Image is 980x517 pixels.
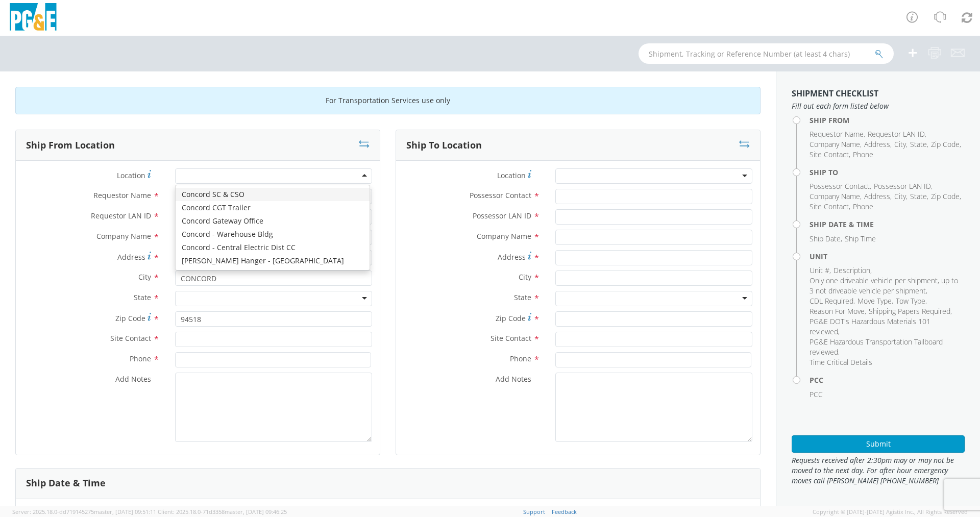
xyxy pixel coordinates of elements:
span: Phone [130,354,151,363]
span: Copyright © [DATE]-[DATE] Agistix Inc., All Rights Reserved [813,508,968,516]
span: Requests received after 2:30pm may or may not be moved to the next day. For after hour emergency ... [792,455,965,486]
span: Phone [510,354,531,363]
span: Possessor Contact [470,190,531,200]
span: Requestor LAN ID [868,129,925,139]
span: Possessor LAN ID [473,211,531,220]
div: Concord CGT Trailer [176,201,370,214]
span: Client: 2025.18.0-71d3358 [158,508,287,515]
span: Site Contact [110,333,151,343]
div: For Transportation Services use only [15,87,761,114]
span: Add Notes [496,374,531,384]
h4: Ship Date & Time [810,220,965,228]
span: Unit # [810,265,829,275]
span: Location [117,170,145,180]
span: Zip Code [496,313,526,323]
h3: Ship To Location [406,140,482,151]
li: , [864,139,892,150]
li: , [868,129,926,139]
li: , [810,265,831,276]
span: Shipping Papers Required [869,306,950,316]
li: , [931,139,961,150]
li: , [810,191,862,202]
span: Company Name [96,231,151,241]
span: Fill out each form listed below [792,101,965,111]
span: Site Contact [810,150,849,159]
strong: Shipment Checklist [792,88,878,99]
span: Requestor LAN ID [91,211,151,220]
span: Ship Time [845,234,876,243]
li: , [810,202,850,212]
span: State [134,292,151,302]
li: , [896,296,927,306]
a: Support [523,508,545,515]
h4: Ship To [810,168,965,176]
span: master, [DATE] 09:46:25 [225,508,287,515]
span: Address [117,252,145,262]
li: , [931,191,961,202]
li: , [810,139,862,150]
li: , [810,234,842,244]
span: State [910,191,927,201]
div: Concord Gateway Office [176,214,370,228]
li: , [894,139,908,150]
li: , [810,337,962,357]
h4: PCC [810,376,965,384]
h4: Unit [810,253,965,260]
span: State [514,292,531,302]
span: City [138,272,151,282]
input: Shipment, Tracking or Reference Number (at least 4 chars) [639,43,894,64]
li: , [864,191,892,202]
h3: Ship From Location [26,140,115,151]
li: , [810,306,866,316]
div: Concord - Warehouse Bldg [176,228,370,241]
span: Move Type [857,296,892,306]
span: Description [834,265,870,275]
span: State [910,139,927,149]
span: PG&E DOT's Hazardous Materials 101 reviewed [810,316,930,336]
li: , [810,296,855,306]
li: , [810,316,962,337]
span: Company Name [810,191,860,201]
span: PG&E Hazardous Transportation Tailboard reviewed [810,337,943,357]
div: Concord - Central Electric Dist CC [176,241,370,254]
span: master, [DATE] 09:51:11 [94,508,156,515]
span: Requestor Name [810,129,864,139]
li: , [894,191,908,202]
span: City [894,191,906,201]
span: Company Name [810,139,860,149]
span: City [894,139,906,149]
h4: Ship From [810,116,965,124]
span: CDL Required [810,296,853,306]
span: Zip Code [931,139,960,149]
li: , [910,139,928,150]
button: Submit [792,435,965,453]
span: City [519,272,531,282]
a: Feedback [552,508,577,515]
li: , [810,150,850,160]
span: Reason For Move [810,306,865,316]
span: PCC [810,389,823,399]
span: Address [864,191,890,201]
span: Zip Code [931,191,960,201]
span: Server: 2025.18.0-dd719145275 [12,508,156,515]
li: , [810,129,865,139]
span: Tow Type [896,296,925,306]
li: , [810,181,871,191]
span: Phone [853,202,873,211]
span: Location [497,170,526,180]
span: Possessor LAN ID [874,181,931,191]
li: , [874,181,933,191]
li: , [869,306,952,316]
span: Site Contact [810,202,849,211]
div: [PERSON_NAME] Hanger - [GEOGRAPHIC_DATA] [176,254,370,267]
li: , [857,296,893,306]
span: Address [498,252,526,262]
img: pge-logo-06675f144f4cfa6a6814.png [8,3,59,33]
span: Requestor Name [93,190,151,200]
span: Site Contact [491,333,531,343]
span: Phone [853,150,873,159]
span: Ship Date [810,234,841,243]
span: Time Critical Details [810,357,872,367]
span: Address [864,139,890,149]
span: Zip Code [115,313,145,323]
